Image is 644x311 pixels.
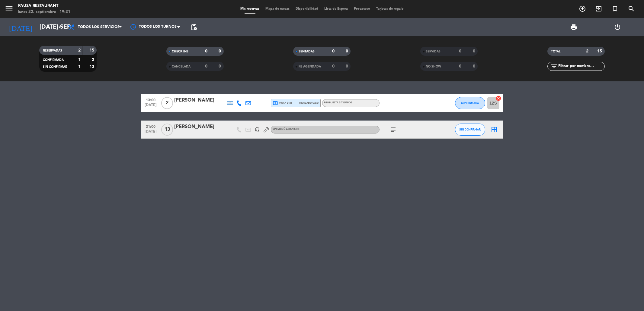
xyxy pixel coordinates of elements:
[174,123,226,131] div: [PERSON_NAME]
[5,4,14,15] button: menu
[18,9,70,15] div: lunes 22. septiembre - 19:21
[273,100,278,106] i: local_atm
[426,65,441,68] span: NO SHOW
[426,50,441,53] span: SERVIDAS
[491,126,498,133] i: border_all
[205,64,207,68] strong: 0
[143,96,158,103] span: 13:00
[455,124,485,136] button: SIN CONFIRMAR
[351,7,373,11] span: Pre-acceso
[18,3,70,9] div: Pausa Restaurant
[161,124,173,136] span: 13
[595,5,602,12] i: exit_to_app
[205,49,207,53] strong: 0
[143,123,158,130] span: 21:00
[597,49,603,53] strong: 15
[78,48,81,52] strong: 2
[550,63,558,70] i: filter_list
[5,20,37,34] i: [DATE]
[190,24,197,31] span: pending_actions
[473,64,476,68] strong: 0
[389,126,397,133] i: subject
[455,97,485,109] button: CONFIRMADA
[595,18,639,36] div: LOG OUT
[219,49,222,53] strong: 0
[56,24,63,31] i: arrow_drop_down
[614,24,621,31] i: power_settings_new
[324,102,352,104] span: PROPUESTA 5 TIEMPOS
[174,96,226,104] div: [PERSON_NAME]
[219,64,222,68] strong: 0
[473,49,476,53] strong: 0
[143,130,158,137] span: [DATE]
[143,103,158,110] span: [DATE]
[332,64,335,68] strong: 0
[346,49,349,53] strong: 0
[92,58,95,62] strong: 2
[332,49,335,53] strong: 0
[346,64,349,68] strong: 0
[459,128,481,131] span: SIN CONFIRMAR
[579,5,586,12] i: add_circle_outline
[586,49,588,53] strong: 2
[78,25,120,29] span: Todos los servicios
[43,58,64,61] span: CONFIRMADA
[273,128,300,130] span: Sin menú asignado
[262,7,293,11] span: Mapa de mesas
[172,50,188,53] span: CHECK INS
[43,49,62,52] span: RESERVADAS
[551,50,560,53] span: TOTAL
[273,100,292,106] span: visa * 2435
[459,49,461,53] strong: 0
[299,50,315,53] span: SENTADAS
[461,101,479,105] span: CONFIRMADA
[299,101,319,105] span: mercadopago
[78,64,81,69] strong: 1
[373,7,407,11] span: Tarjetas de regalo
[161,97,173,109] span: 2
[237,7,262,11] span: Mis reservas
[5,4,14,13] i: menu
[43,65,67,68] span: SIN CONFIRMAR
[255,127,260,132] i: headset_mic
[558,63,604,70] input: Filtrar por nombre...
[293,7,321,11] span: Disponibilidad
[611,5,619,12] i: turned_in_not
[89,48,95,52] strong: 15
[321,7,351,11] span: Lista de Espera
[495,95,501,101] i: cancel
[570,24,577,31] span: print
[78,58,81,62] strong: 1
[89,64,95,69] strong: 13
[172,65,191,68] span: CANCELADA
[459,64,461,68] strong: 0
[299,65,321,68] span: RE AGENDADA
[628,5,635,12] i: search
